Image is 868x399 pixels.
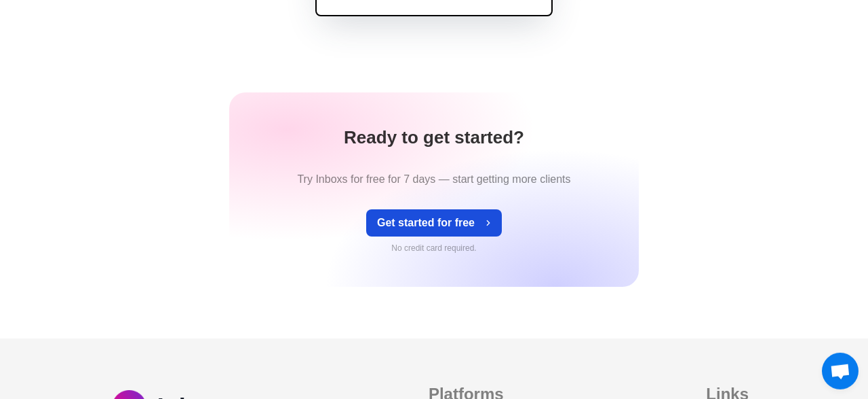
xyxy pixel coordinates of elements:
p: No credit card required. [391,242,476,254]
button: Get started for free [366,209,502,237]
h1: Ready to get started? [344,125,524,150]
div: Open chat [822,353,859,389]
p: Try Inboxs for free for 7 days — start getting more clients [297,171,570,188]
